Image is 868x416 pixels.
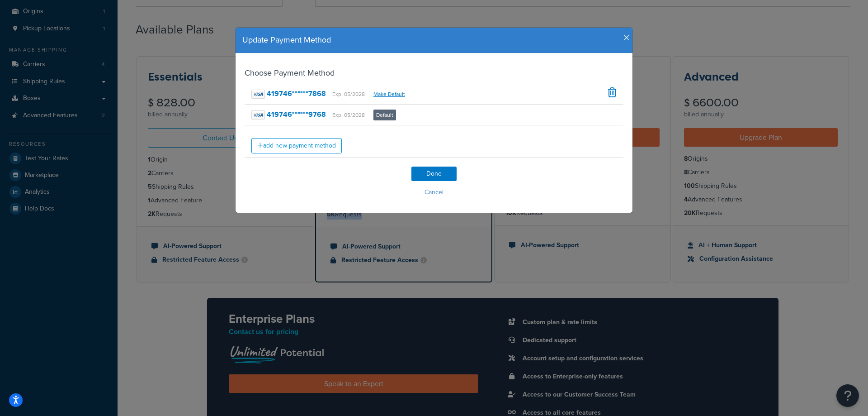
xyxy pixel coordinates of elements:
input: Done [411,167,457,181]
img: visa.png [251,90,265,99]
h4: Choose Payment Method [245,67,623,79]
small: Exp. 05/2028 [332,90,365,98]
h4: Update Payment Method [242,34,626,46]
span: Default [373,110,396,120]
a: add new payment method [251,138,342,153]
a: Make Default [373,90,405,98]
button: Cancel [245,186,623,199]
small: Exp. 05/2028 [332,111,365,119]
img: visa.png [251,110,265,120]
